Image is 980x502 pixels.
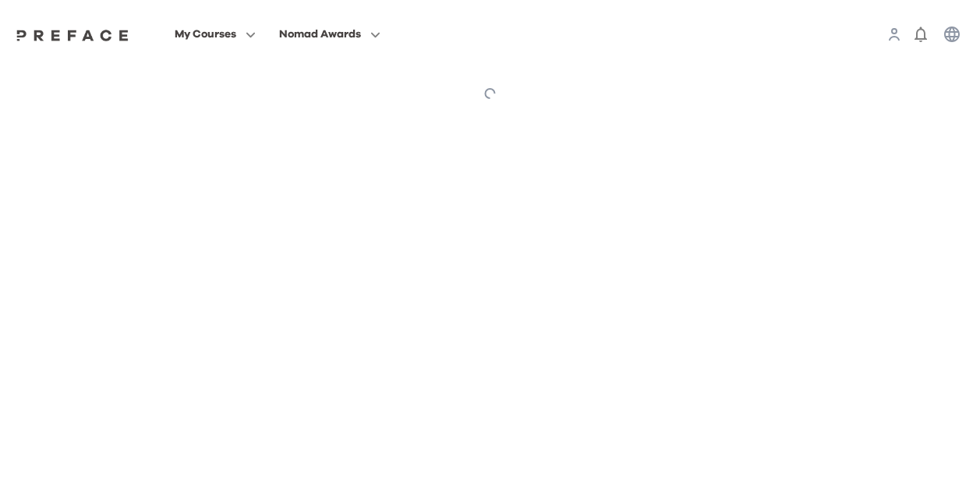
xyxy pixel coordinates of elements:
[175,25,236,44] span: My Courses
[279,25,361,44] span: Nomad Awards
[170,24,260,44] button: My Courses
[12,29,133,41] img: Preface Logo
[12,28,133,41] a: Preface Logo
[274,24,385,44] button: Nomad Awards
